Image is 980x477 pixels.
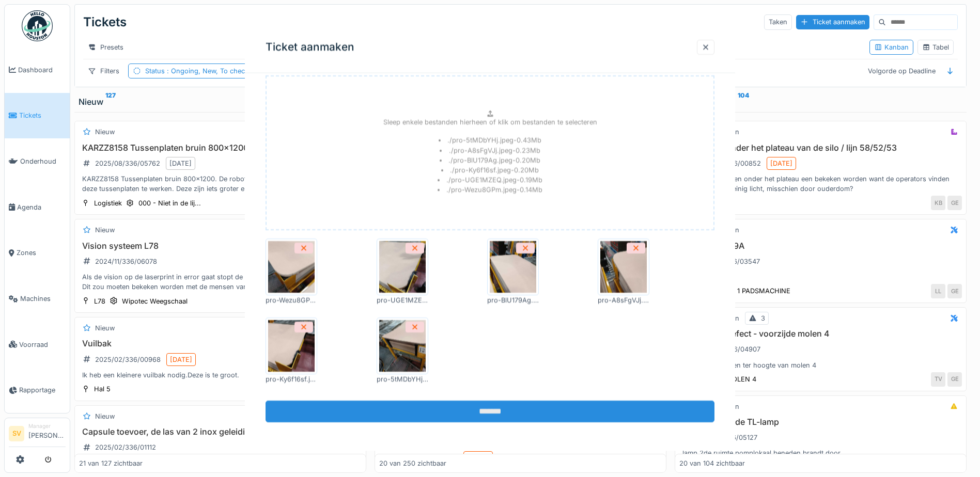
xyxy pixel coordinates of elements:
p: Sleep enkele bestanden hierheen of klik om bestanden te selecteren [383,117,597,127]
li: ./pro-5tMDbYHj.jpeg - 0.43 Mb [439,135,542,145]
div: pro-A8sFgVJj.jpeg [598,295,649,305]
div: pro-UGE1MZEQ.jpeg [377,295,428,305]
div: pro-Wezu8GPm.jpeg [266,295,317,305]
img: 598f0u8jncvbua1hxiu9b43mzd1o [268,241,315,293]
li: ./pro-BlU179Ag.jpeg - 0.20 Mb [440,155,541,165]
img: bsiln4gq6c2ixr8ugd1z1q5aguki [268,320,315,372]
img: lv5pvgsmqsp310kp7ohgaj8bglhd [600,241,647,293]
div: pro-BlU179Ag.jpeg [487,295,539,305]
li: ./pro-Ky6f16sf.jpeg - 0.20 Mb [441,165,539,175]
li: ./pro-A8sFgVJj.jpeg - 0.23 Mb [440,145,540,155]
li: ./pro-Wezu8GPm.jpeg - 0.14 Mb [438,185,543,195]
div: pro-Ky6f16sf.jpeg [266,374,317,384]
h3: Ticket aanmaken [266,41,354,54]
li: ./pro-UGE1MZEQ.jpeg - 0.19 Mb [438,175,543,185]
div: pro-5tMDbYHj.jpeg [377,374,428,384]
img: ibjy5s06ldbsooupt1ic1kjds04n [490,241,536,293]
img: z0nn06s65pmazw0jv5f3834qezwt [379,241,426,293]
img: j2ys1wopujd0pcfy3wiuc9fqheka [379,320,426,372]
